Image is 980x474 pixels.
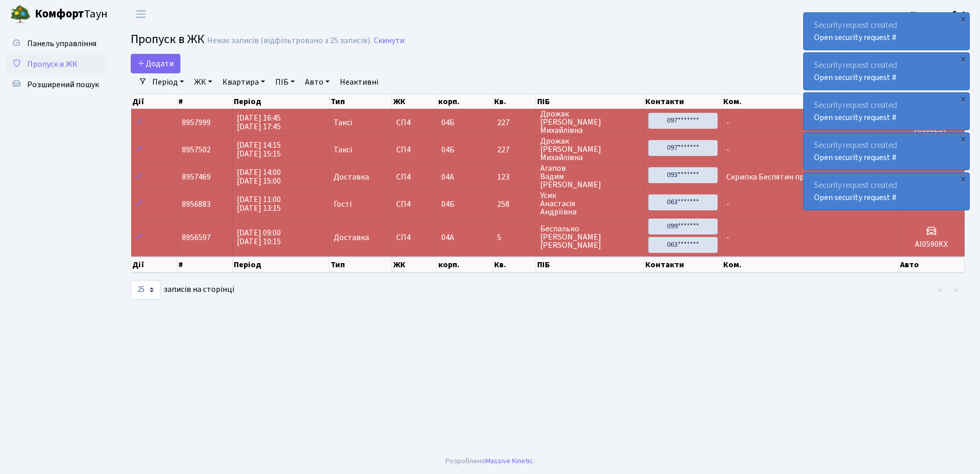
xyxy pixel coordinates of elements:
span: 04Б [441,144,455,155]
a: Open security request # [814,32,896,43]
th: Період [233,94,330,109]
span: 227 [497,118,531,127]
span: Агапов Вадим [PERSON_NAME] [540,164,640,189]
span: 258 [497,200,531,208]
a: Неактивні [336,73,382,91]
th: корп. [437,257,493,272]
span: СП4 [396,146,433,154]
span: 5 [497,233,531,242]
span: 8956883 [182,199,211,210]
th: ЖК [392,94,437,109]
span: Скрипка Беспятин пропустити [726,171,839,183]
span: 8956597 [182,232,211,243]
a: Скинути [374,36,404,46]
a: ЖК [190,73,216,91]
a: Massive Kinetic [485,456,533,466]
span: Дрожак [PERSON_NAME] Михайлівна [540,110,640,134]
a: Open security request # [814,112,896,123]
span: [DATE] 16:45 [DATE] 17:45 [237,112,281,132]
span: Таун [35,6,108,23]
span: 8957469 [182,171,211,183]
th: Період [233,257,330,272]
div: Security request created [804,173,969,210]
div: Security request created [804,133,969,170]
span: 8957999 [182,117,211,128]
span: 04Б [441,117,455,128]
th: ПІБ [536,257,644,272]
span: - [726,232,729,243]
span: 04А [441,232,454,243]
span: Таксі [334,146,352,154]
a: Пропуск в ЖК [5,54,108,74]
div: × [958,54,968,64]
span: - [726,117,729,128]
th: Тип [330,94,392,109]
span: 8957502 [182,144,211,155]
a: Open security request # [814,192,896,203]
th: Кв. [493,257,536,272]
a: Open security request # [814,152,896,163]
div: Розроблено . [445,456,535,467]
span: Пропуск в ЖК [131,30,205,48]
a: Період [148,73,188,91]
div: Security request created [804,53,969,90]
button: Переключити навігацію [128,6,154,23]
span: Доставка [334,173,369,181]
span: 04Б [441,199,455,210]
a: Консьєрж б. 4. [911,8,968,21]
th: Контакти [644,257,722,272]
div: Security request created [804,93,969,130]
h5: AI0590KX [903,240,960,249]
span: [DATE] 14:00 [DATE] 15:00 [237,167,281,187]
th: # [177,257,233,272]
span: Таксі [334,118,352,127]
th: корп. [437,94,493,109]
span: СП4 [396,173,433,181]
div: × [958,174,968,184]
th: Дії [131,94,177,109]
div: × [958,94,968,104]
span: СП4 [396,200,433,208]
select: записів на сторінці [131,280,160,300]
th: # [177,94,233,109]
div: × [958,14,968,24]
a: Авто [301,73,334,91]
div: × [958,134,968,144]
span: - [726,144,729,155]
span: 227 [497,146,531,154]
span: Доставка [334,233,369,242]
th: Авто [899,257,965,272]
div: Security request created [804,13,969,50]
span: Беспалько [PERSON_NAME] [PERSON_NAME] [540,225,640,249]
b: Комфорт [35,6,84,22]
span: [DATE] 09:00 [DATE] 10:15 [237,227,281,247]
a: Open security request # [814,72,896,83]
span: Розширений пошук [27,79,99,90]
th: ПІБ [536,94,644,109]
span: - [726,199,729,210]
th: ЖК [392,257,437,272]
th: Ком. [722,94,899,109]
span: СП4 [396,233,433,242]
span: [DATE] 11:00 [DATE] 13:15 [237,194,281,214]
span: Усик Анастасія Андріївна [540,191,640,216]
a: Додати [131,54,180,73]
span: Пропуск в ЖК [27,58,77,70]
span: Дрожак [PERSON_NAME] Михайлівна [540,137,640,162]
span: Додати [137,58,174,69]
div: Немає записів (відфільтровано з 25 записів). [207,36,372,46]
b: Консьєрж б. 4. [911,9,968,20]
a: Панель управління [5,33,108,54]
th: Кв. [493,94,536,109]
th: Ком. [722,257,899,272]
span: Гості [334,200,352,208]
a: ПІБ [271,73,299,91]
span: СП4 [396,118,433,127]
span: Панель управління [27,38,96,49]
th: Контакти [644,94,722,109]
label: записів на сторінці [131,280,234,300]
span: 123 [497,173,531,181]
a: Розширений пошук [5,74,108,95]
span: 04А [441,171,454,183]
th: Тип [330,257,392,272]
